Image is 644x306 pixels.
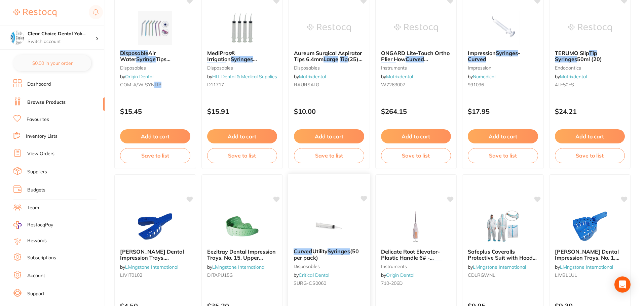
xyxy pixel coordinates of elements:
[294,50,362,62] span: Aureum Surgical Aspirator Tips 6.4mm
[125,264,178,270] a: Livingstone International
[381,248,440,267] span: Delicate Root Elevator-Plastic Handle 6# - 5mm
[27,272,45,279] a: Account
[120,248,184,267] span: [PERSON_NAME] Dental Impression Trays, Lower,
[299,272,329,278] a: Critical Dental
[294,263,365,269] small: disposables
[518,50,520,56] span: -
[294,248,312,255] em: Curved
[555,248,619,267] span: [PERSON_NAME] Dental Impression Trays, No. 1, Upper,
[468,264,526,270] span: by
[555,129,625,143] button: Add to cart
[120,272,142,278] span: LIVIT0102
[120,65,190,71] small: disposables
[572,261,587,267] em: Large
[412,261,427,267] span: Blade
[381,107,451,115] p: $264.15
[120,50,148,56] em: Disposable
[294,82,319,88] span: RAURSATG
[614,276,631,293] div: Open Intercom Messenger
[120,50,156,62] span: Air Water
[28,31,96,37] h4: Clear Choice Dental Yokine
[381,129,451,143] button: Add to cart
[568,11,612,45] img: TERUMO Slip Tip Syringes 50ml (20)
[496,50,518,56] em: Syringes
[568,210,612,243] img: Livingstone Dental Impression Trays, No. 1, Upper, Large, Blue, Disposable, Recyclable Plastic
[307,209,351,243] img: Curved Utility Syringes (50 per pack)
[394,210,438,243] img: Delicate Root Elevator-Plastic Handle 6# - 5mm Curved Blade Large Molar Roots
[13,221,22,229] img: RestocqPay
[137,261,152,267] em: Large
[207,50,235,62] span: MediPros® Irrigation
[427,261,442,267] em: Large
[386,272,414,278] a: Origin Dental
[154,82,161,88] em: TIP
[468,74,495,80] span: by
[27,99,66,106] a: Browse Products
[386,74,413,80] a: Matrixdental
[207,249,277,261] b: Eezitray Dental Impression Trays, No. 15, Upper Dentate, Ortho, Large, Green, Disposable, Recycla...
[27,222,53,228] span: RestocqPay
[381,82,405,88] span: W7263007
[294,248,359,261] span: (50 per pack)
[468,107,538,115] p: $17.95
[555,50,589,56] span: TERUMO Slip
[212,264,265,270] a: Livingstone International
[340,56,348,62] em: Tip
[27,255,56,261] a: Subscriptions
[394,11,438,45] img: ONGARD Lite-Touch Ortho Plier How Curved Large Points 14cm
[207,264,265,270] span: by
[294,129,364,143] button: Add to cart
[312,248,328,255] span: Utility
[396,62,427,69] span: Points 14cm
[207,107,277,115] p: $15.91
[560,74,587,80] a: Matrixdental
[468,56,486,62] em: Curved
[207,272,233,278] span: DITAPU15G
[294,74,326,80] span: by
[381,280,403,286] span: 710-206D
[381,264,451,269] small: instruments
[299,74,326,80] a: Matrixdental
[27,187,45,193] a: Budgets
[294,107,364,115] p: $10.00
[120,249,190,261] b: Livingstone Dental Impression Trays, Lower, Large, Blue, Disposable, Recyclable Plastic
[294,248,365,261] b: Curved Utility Syringes (50 per pack)
[481,210,525,243] img: Safeplus Coveralls Protective Suit with Hood, Type 4, 5 6, 63gsm, Large, Microporous, Disposable,...
[307,11,351,45] img: Aureum Surgical Aspirator Tips 6.4mm Large Tip (25) Light Blue Autoclavable
[125,74,153,80] a: Origin Dental
[577,56,602,62] span: 50ml (20)
[13,55,91,71] button: $0.00 in your order
[27,81,51,88] a: Dashboard
[207,148,277,163] button: Save to list
[294,272,329,278] span: by
[220,11,264,45] img: MediPros® Irrigation Syringes Curved Tip/Box
[560,264,613,270] a: Livingstone International
[212,74,277,80] a: HIT Dental & Medical Supplies
[207,82,224,88] span: D11717
[555,50,625,62] b: TERUMO Slip Tip Syringes 50ml (20)
[555,264,613,270] span: by
[473,74,495,80] a: Numedical
[555,65,625,71] small: endodontics
[207,74,277,80] span: by
[120,82,154,88] span: COM-A/W SYN
[468,148,538,163] button: Save to list
[555,107,625,115] p: $24.21
[120,148,190,163] button: Save to list
[468,272,495,278] span: CDLRGWNL
[27,116,49,123] a: Favourites
[27,291,44,297] a: Support
[247,261,262,267] em: Large
[481,11,525,45] img: Impression Syringes - Curved
[207,65,277,71] small: disposables
[133,210,177,243] img: Livingstone Dental Impression Trays, Lower, Large, Blue, Disposable, Recyclable Plastic
[220,210,264,243] img: Eezitray Dental Impression Trays, No. 15, Upper Dentate, Ortho, Large, Green, Disposable, Recycla...
[555,148,625,163] button: Save to list
[13,221,53,229] a: RestocqPay
[13,9,56,17] img: Restocq Logo
[381,62,396,69] em: Large
[381,272,414,278] span: by
[207,248,276,267] span: Eezitray Dental Impression Trays, No. 15, Upper Dentate, Ortho,
[555,56,577,62] em: Syringes
[468,50,538,62] b: Impression Syringes - Curved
